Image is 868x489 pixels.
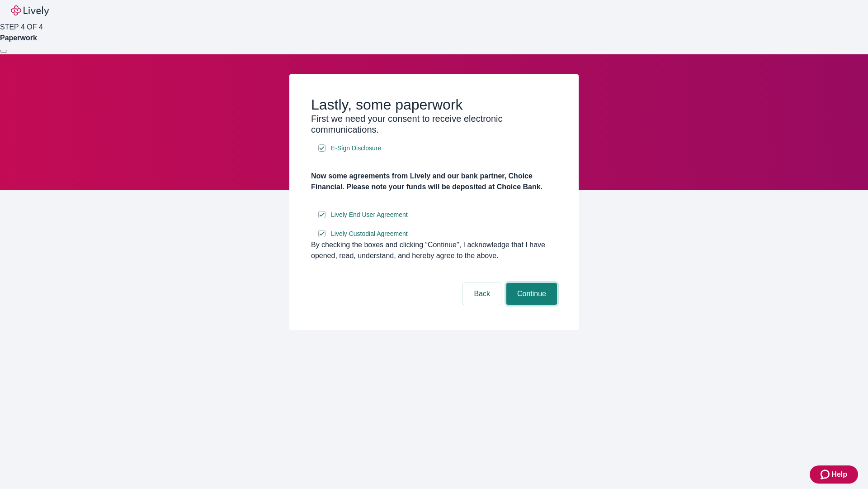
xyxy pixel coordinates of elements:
span: Help [831,469,847,480]
button: Back [463,283,501,305]
button: Continue [506,283,557,305]
span: E-Sign Disclosure [331,144,381,153]
button: Zendesk support iconHelp [810,465,858,484]
a: e-sign disclosure document [329,228,410,240]
img: Lively [11,5,49,16]
h3: First we need your consent to receive electronic communications. [311,113,557,135]
a: e-sign disclosure document [329,143,383,154]
a: e-sign disclosure document [329,209,410,221]
span: Lively Custodial Agreement [331,229,408,239]
h4: Now some agreements from Lively and our bank partner, Choice Financial. Please note your funds wi... [311,171,557,192]
h2: Lastly, some paperwork [311,96,557,113]
svg: Zendesk support icon [821,469,831,480]
span: Lively End User Agreement [331,210,408,220]
div: By checking the boxes and clicking “Continue", I acknowledge that I have opened, read, understand... [311,240,557,261]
